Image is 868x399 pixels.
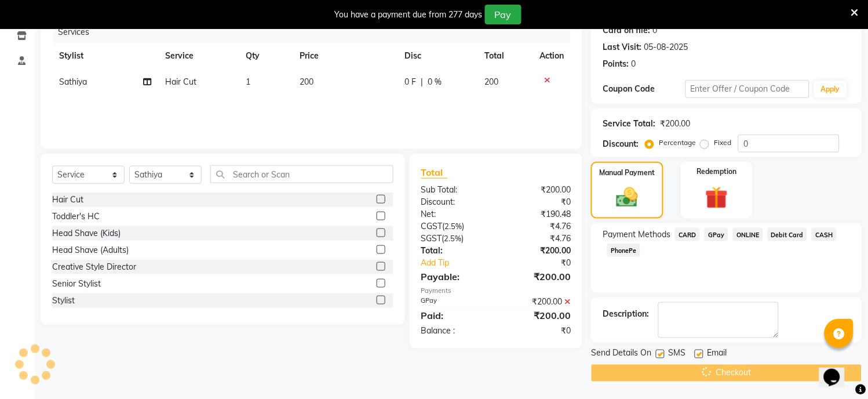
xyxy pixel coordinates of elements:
[812,228,837,241] span: CASH
[413,196,496,208] div: Discount:
[603,24,650,37] div: Card on file:
[421,166,448,179] span: Total
[413,270,496,284] div: Payable:
[496,245,579,257] div: ₹200.00
[698,184,735,212] img: _gift.svg
[591,347,651,362] span: Send Details On
[496,309,579,322] div: ₹200.00
[660,118,690,130] div: ₹200.00
[496,196,579,208] div: ₹0
[246,77,251,87] span: 1
[496,220,579,233] div: ₹4.76
[675,228,700,241] span: CARD
[413,257,510,269] a: Add Tip
[603,228,670,241] span: Payment Methods
[413,220,496,233] div: ( )
[714,137,731,148] label: Fixed
[300,77,314,87] span: 200
[210,165,393,183] input: Search or Scan
[421,76,423,88] span: |
[478,43,533,69] th: Total
[445,222,462,231] span: 2.5%
[603,118,655,130] div: Service Total:
[607,244,640,257] span: PhonePe
[485,77,499,87] span: 200
[52,227,121,240] div: Head Shave (Kids)
[496,184,579,196] div: ₹200.00
[52,194,83,206] div: Hair Cut
[158,43,239,69] th: Service
[603,83,685,95] div: Coupon Code
[603,41,641,53] div: Last Visit:
[52,278,101,290] div: Senior Stylist
[733,228,763,241] span: ONLINE
[705,228,728,241] span: GPay
[413,296,496,308] div: GPay
[496,233,579,245] div: ₹4.76
[610,185,644,210] img: _cash.svg
[413,309,496,322] div: Paid:
[496,270,579,284] div: ₹200.00
[413,233,496,245] div: ( )
[165,77,196,87] span: Hair Cut
[53,21,579,43] div: Services
[52,261,136,273] div: Creative Style Director
[707,347,727,362] span: Email
[533,43,571,69] th: Action
[496,325,579,337] div: ₹0
[600,168,655,178] label: Manual Payment
[404,76,416,88] span: 0 F
[413,208,496,220] div: Net:
[421,286,571,296] div: Payments
[768,228,808,241] span: Debit Card
[397,43,477,69] th: Disc
[814,81,847,98] button: Apply
[52,211,100,223] div: Toddler's HC
[293,43,398,69] th: Price
[413,325,496,337] div: Balance :
[239,43,293,69] th: Qty
[819,353,856,387] iframe: chat widget
[444,234,462,243] span: 2.5%
[52,43,158,69] th: Stylist
[52,244,129,256] div: Head Shave (Adults)
[496,208,579,220] div: ₹190.48
[668,347,685,362] span: SMS
[428,76,442,88] span: 0 %
[685,80,809,98] input: Enter Offer / Coupon Code
[603,138,639,150] div: Discount:
[413,245,496,257] div: Total:
[496,296,579,308] div: ₹200.00
[52,295,75,307] div: Stylist
[485,5,521,24] button: Pay
[644,41,688,53] div: 05-08-2025
[659,137,696,148] label: Percentage
[631,58,636,70] div: 0
[421,221,443,231] span: CGST
[696,166,736,177] label: Redemption
[413,184,496,196] div: Sub Total:
[510,257,579,269] div: ₹0
[335,9,483,21] div: You have a payment due from 277 days
[59,77,87,87] span: Sathiya
[603,308,649,320] div: Description:
[421,233,442,244] span: SGST
[652,24,657,37] div: 0
[603,58,629,70] div: Points:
